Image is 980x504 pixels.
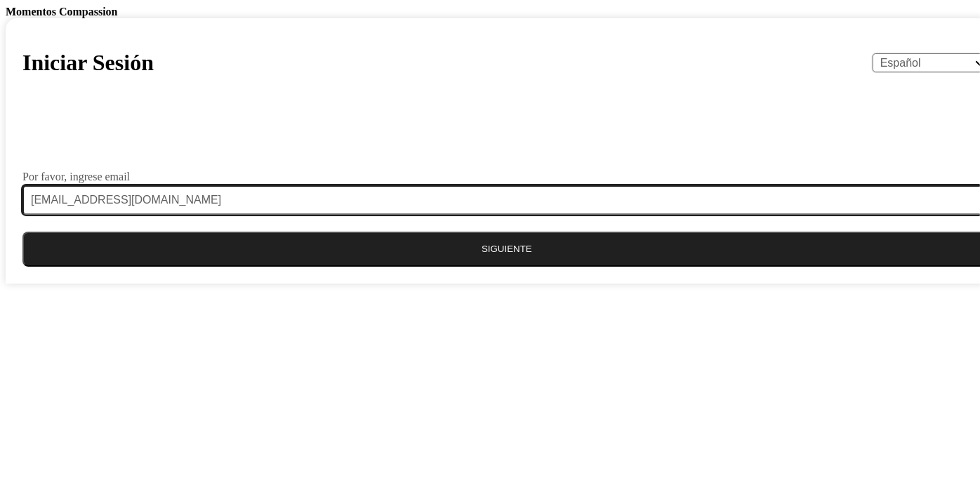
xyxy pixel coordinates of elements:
label: Por favor, ingrese email [22,171,130,183]
b: Momentos Compassion [6,6,118,18]
h1: Iniciar Sesión [22,50,154,76]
